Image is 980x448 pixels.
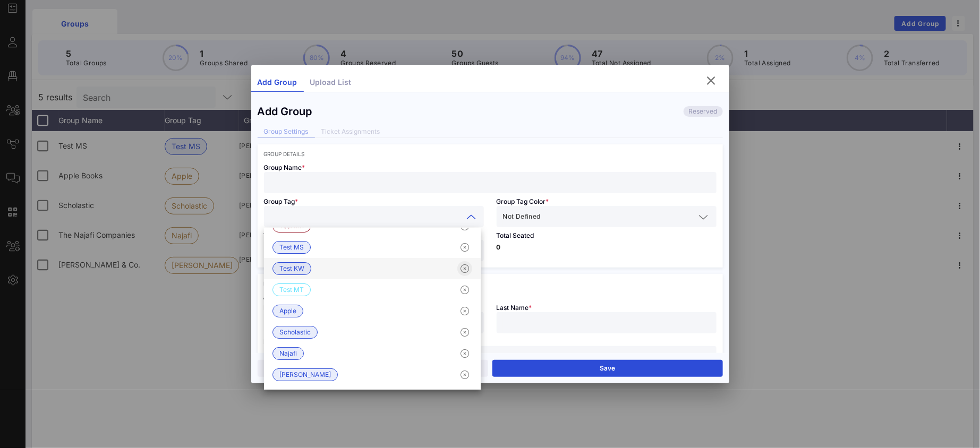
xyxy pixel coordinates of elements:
span: Najafi [279,348,297,359]
span: Scholastic [279,326,311,338]
span: [PERSON_NAME] [279,369,331,381]
span: Group Tag Color [497,197,549,205]
div: Upload List [304,73,358,92]
div: Add Group [258,105,312,118]
p: 0 [497,244,717,251]
button: Save [492,360,723,377]
button: Cancel [258,360,488,377]
div: Hosts [264,280,717,287]
span: Group Tag [264,197,299,205]
div: Reserved [684,106,723,117]
span: Test MS [279,242,304,253]
span: Last Name [497,304,532,312]
span: Total Seated [497,231,534,239]
span: Test MT [279,284,304,296]
span: Not Defined [503,211,541,222]
span: Group Name [264,163,305,171]
span: Apple [279,305,296,317]
div: Group Details [264,151,717,157]
div: Not Defined [497,206,717,227]
span: Test KW [279,263,304,274]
